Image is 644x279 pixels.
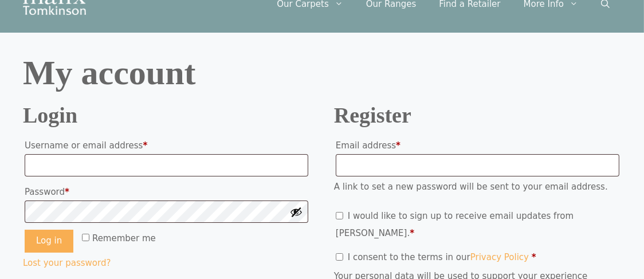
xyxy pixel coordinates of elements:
label: Password [25,183,308,201]
span: Remember me [92,233,156,243]
label: I consent to the terms in our [336,252,536,262]
h1: My account [23,56,621,90]
p: A link to set a new password will be sent to your email address. [334,182,621,193]
input: Remember me [82,234,89,241]
input: I consent to the terms in ourPrivacy Policy [336,253,343,261]
button: Log in [25,230,73,253]
label: Username or email address [25,137,308,154]
a: Privacy Policy [470,252,529,262]
h2: Register [334,107,621,124]
button: Show password [290,206,303,218]
input: I would like to sign up to receive email updates from [PERSON_NAME]. [336,212,343,219]
h2: Login [23,107,310,124]
label: Email address [336,137,619,154]
label: I would like to sign up to receive email updates from [PERSON_NAME]. [336,211,574,238]
a: Lost your password? [23,258,111,268]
